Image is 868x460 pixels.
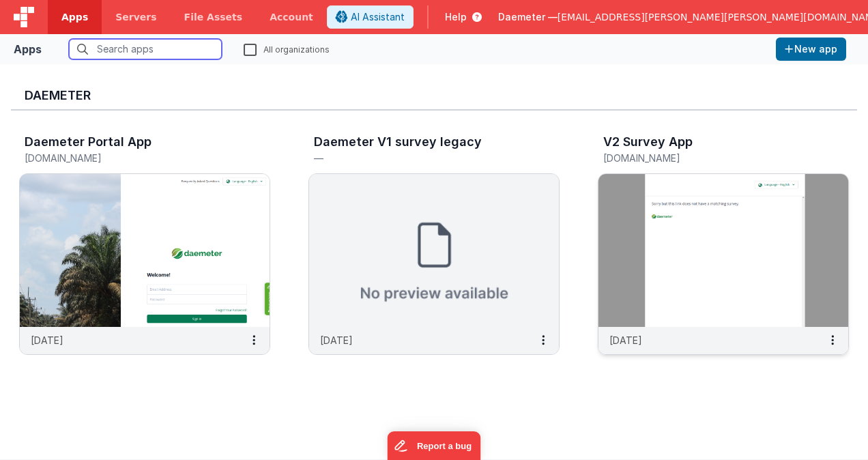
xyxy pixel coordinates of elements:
input: Search apps [69,39,222,59]
p: [DATE] [320,333,353,347]
button: New app [776,38,846,61]
span: Apps [61,10,88,24]
h3: V2 Survey App [603,135,693,149]
span: AI Assistant [351,10,405,24]
button: AI Assistant [327,5,414,29]
h3: Daemeter V1 survey legacy [314,135,482,149]
span: File Assets [184,10,243,24]
h3: Daemeter [25,89,843,102]
span: Daemeter — [498,10,558,24]
span: Help [445,10,467,24]
iframe: Marker.io feedback button [388,431,481,460]
h5: — [314,153,525,163]
span: Servers [115,10,156,24]
h5: [DOMAIN_NAME] [603,153,815,163]
div: Apps [14,41,42,57]
label: All organizations [244,42,330,55]
p: [DATE] [31,333,63,347]
p: [DATE] [609,333,642,347]
h5: [DOMAIN_NAME] [25,153,236,163]
h3: Daemeter Portal App [25,135,151,149]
